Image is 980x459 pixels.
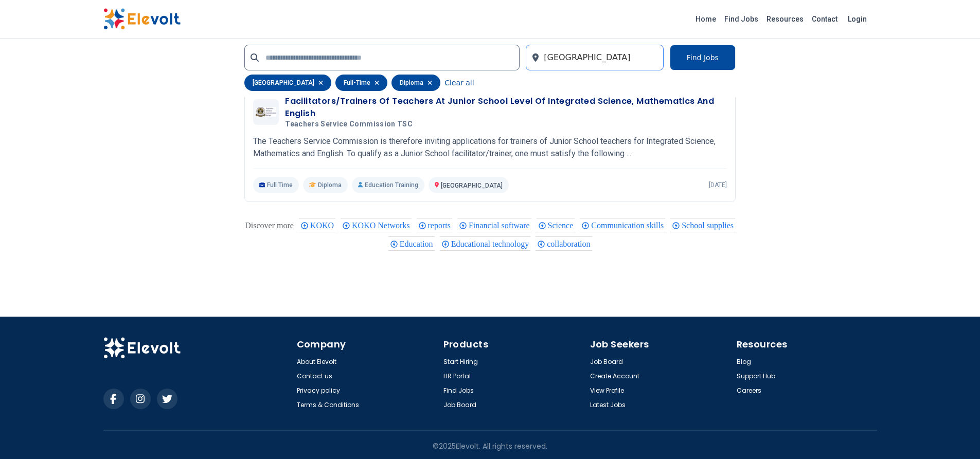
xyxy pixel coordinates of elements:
a: Job Board [443,401,476,409]
span: Science [548,221,577,230]
img: Elevolt [103,337,181,359]
a: Create Account [590,372,639,380]
a: Start Hiring [443,358,478,366]
button: Clear all [444,75,474,91]
a: About Elevolt [297,358,336,366]
button: Find Jobs [670,45,736,70]
a: Privacy policy [297,387,340,395]
p: The Teachers Service Commission is therefore inviting applications for trainers of Junior School ... [253,135,727,160]
span: collaboration [547,240,593,248]
span: reports [428,221,454,230]
div: KOKO [299,218,335,232]
div: Educational technology [440,236,531,251]
h4: Products [443,337,584,352]
img: Teachers Service Commission TSC [256,107,276,117]
a: Blog [737,358,751,366]
span: Education [400,240,436,248]
p: © 2025 Elevolt. All rights reserved. [433,441,547,451]
span: Diploma [318,181,342,189]
div: full-time [335,75,387,91]
span: [GEOGRAPHIC_DATA] [441,182,503,189]
h4: Company [297,337,437,352]
span: School supplies [682,221,737,230]
div: Education [388,236,435,251]
div: reports [417,218,452,232]
div: Communication skills [580,218,665,232]
a: Terms & Conditions [297,401,359,409]
div: collaboration [536,236,592,251]
a: HR Portal [443,372,471,380]
span: Communication skills [591,221,667,230]
h4: Resources [737,337,877,352]
a: Find Jobs [443,387,474,395]
a: View Profile [590,387,624,395]
span: Educational technology [451,240,532,248]
iframe: Chat Widget [929,410,980,459]
span: Financial software [469,221,533,230]
h4: Job Seekers [590,337,730,352]
a: Latest Jobs [590,401,626,409]
div: Financial software [457,218,531,232]
div: [GEOGRAPHIC_DATA] [244,75,331,91]
a: Contact [808,11,842,27]
p: Full Time [253,177,299,193]
div: Science [537,218,575,232]
div: diploma [391,75,440,91]
div: School supplies [670,218,735,232]
span: KOKO [310,221,337,230]
span: Teachers Service Commission TSC [285,120,413,129]
a: Login [842,9,873,29]
a: Job Board [590,358,623,366]
div: KOKO Networks [341,218,411,232]
p: Education Training [352,177,424,193]
a: Careers [737,387,761,395]
a: Home [691,11,720,27]
div: These are topics related to the article that might interest you [245,218,294,233]
a: Resources [762,11,808,27]
a: Contact us [297,372,332,380]
p: [DATE] [709,181,727,189]
h3: Facilitators/Trainers Of Teachers At Junior School Level Of Integrated Science, Mathematics And E... [285,95,727,120]
img: Elevolt [103,8,181,30]
a: Teachers Service Commission TSCFacilitators/Trainers Of Teachers At Junior School Level Of Integr... [253,95,727,193]
a: Support Hub [737,372,775,380]
a: Find Jobs [720,11,762,27]
span: KOKO Networks [352,221,413,230]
